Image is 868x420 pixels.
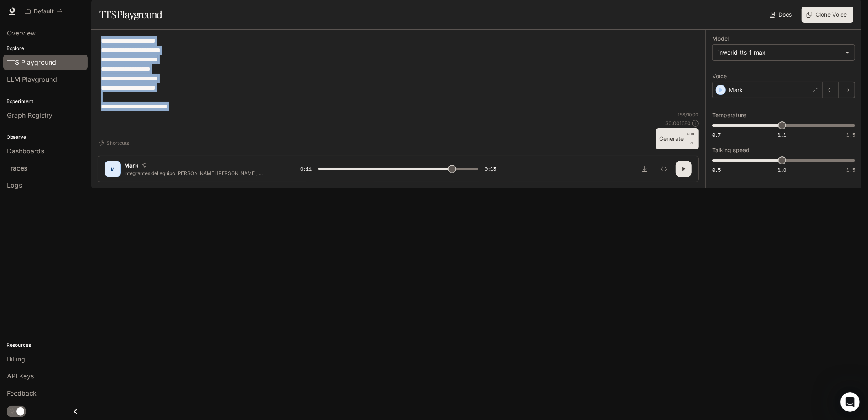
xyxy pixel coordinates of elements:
[778,131,786,138] span: 1.1
[300,165,312,173] span: 0:11
[712,166,721,173] span: 0.5
[106,162,119,175] div: M
[485,165,496,173] span: 0:13
[687,131,695,146] p: ⏎
[656,161,672,177] button: Inspect
[687,131,695,141] p: CTRL +
[729,86,743,94] p: Mark
[846,131,855,138] span: 1.5
[21,3,66,20] button: All workspaces
[124,170,281,177] p: Integrantes del equipo [PERSON_NAME] [PERSON_NAME],, [PERSON_NAME] [PERSON_NAME],, [PERSON_NAME] ...
[768,7,795,23] a: Docs
[712,147,750,153] p: Talking speed
[98,136,132,149] button: Shortcuts
[846,166,855,173] span: 1.5
[718,48,842,57] div: inworld-tts-1-max
[34,8,54,15] p: Default
[840,392,860,412] iframe: Intercom live chat
[712,131,721,138] span: 0.7
[802,7,853,23] button: Clone Voice
[712,112,746,118] p: Temperature
[124,162,138,170] p: Mark
[712,73,727,79] p: Voice
[656,128,699,149] button: GenerateCTRL +⏎
[712,36,729,42] p: Model
[778,166,786,173] span: 1.0
[713,45,855,60] div: inworld-tts-1-max
[138,163,150,168] button: Copy Voice ID
[636,161,653,177] button: Download audio
[99,7,162,23] h1: TTS Playground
